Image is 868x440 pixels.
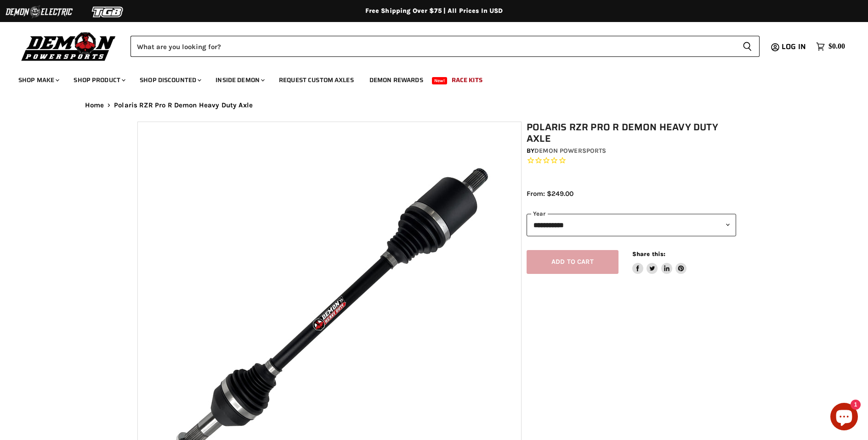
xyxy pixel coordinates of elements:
div: Free Shipping Over $75 | All Prices In USD [67,7,802,15]
ul: Main menu [11,67,843,89]
a: Shop Discounted [133,71,207,89]
span: Share this: [632,251,665,257]
img: Demon Powersports [18,30,119,62]
a: Shop Make [11,71,65,89]
a: Request Custom Axles [272,71,361,89]
form: Product [130,36,760,57]
span: $0.00 [828,42,845,51]
input: Search [130,36,735,57]
span: Log in [782,41,806,52]
span: New! [432,77,448,84]
a: Shop Product [67,71,131,89]
a: Inside Demon [209,71,270,89]
h1: Polaris RZR Pro R Demon Heavy Duty Axle [527,122,736,145]
img: TGB Logo 2 [74,3,142,21]
inbox-online-store-chat: Shopify online store chat [828,403,861,433]
span: From: $249.00 [527,189,573,198]
a: Demon Rewards [363,71,430,89]
img: Demon Electric Logo 2 [5,3,74,21]
a: Race Kits [445,71,489,89]
button: Search [735,36,760,57]
span: Polaris RZR Pro R Demon Heavy Duty Axle [114,101,253,109]
nav: Breadcrumbs [67,101,802,109]
div: by [527,146,736,156]
a: Log in [777,43,811,51]
a: Home [85,101,104,109]
a: Demon Powersports [534,147,606,155]
a: $0.00 [811,40,850,53]
select: year [527,214,736,236]
aside: Share this: [632,250,687,274]
span: Rated 0.0 out of 5 stars 0 reviews [527,156,736,166]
